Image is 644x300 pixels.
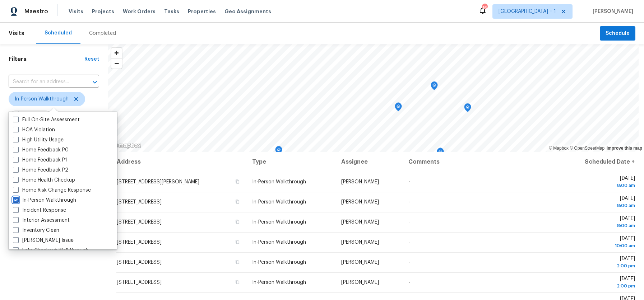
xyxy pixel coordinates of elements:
span: - [408,220,410,225]
h1: Filters [9,56,84,63]
span: Tasks [164,9,179,14]
span: Visits [9,25,24,41]
label: Home Feedback P0 [13,146,69,154]
button: Zoom out [111,58,122,69]
span: In-Person Walkthrough [252,280,306,285]
span: [PERSON_NAME] [590,8,633,15]
span: [GEOGRAPHIC_DATA] + 1 [499,8,556,15]
label: HOA Violation [13,126,55,133]
button: Open [90,77,100,87]
label: Late Checkout Walkthrough [13,247,89,254]
span: In-Person Walkthrough [252,260,306,265]
span: In-Person Walkthrough [15,95,69,103]
span: [PERSON_NAME] [341,220,379,225]
div: Map marker [275,146,282,157]
button: Copy Address [234,279,241,285]
div: Completed [89,30,116,37]
span: [PERSON_NAME] [341,179,379,184]
label: [PERSON_NAME] Issue [13,237,74,244]
button: Copy Address [234,198,241,205]
div: Reset [84,56,99,63]
a: Improve this map [607,146,642,151]
th: Address [116,152,246,172]
a: Mapbox [549,146,569,151]
a: Mapbox homepage [110,141,142,150]
div: Map marker [464,103,471,114]
span: [STREET_ADDRESS] [117,220,162,225]
span: Visits [69,8,83,15]
label: Home Feedback P2 [13,167,68,174]
div: 8:00 am [564,182,635,189]
input: Search for an address... [9,76,79,88]
label: Full On-Site Assessment [13,116,80,123]
div: 10:00 am [564,242,635,249]
button: Zoom in [111,48,122,58]
button: Copy Address [234,219,241,225]
th: Scheduled Date ↑ [559,152,635,172]
span: [PERSON_NAME] [341,200,379,205]
span: Maestro [24,8,48,15]
label: In-Person Walkthrough [13,197,76,204]
span: [DATE] [564,276,635,290]
span: In-Person Walkthrough [252,240,306,245]
label: High Utility Usage [13,136,64,144]
span: [STREET_ADDRESS][PERSON_NAME] [117,179,199,184]
div: 16 [482,4,487,11]
a: OpenStreetMap [570,146,604,151]
div: Map marker [437,148,444,159]
div: Map marker [395,103,402,114]
label: Inventory Clean [13,227,59,234]
span: In-Person Walkthrough [252,179,306,184]
span: - [408,179,410,184]
span: [DATE] [564,216,635,229]
span: Projects [92,8,114,15]
span: Work Orders [123,8,156,15]
span: Geo Assignments [224,8,271,15]
span: [DATE] [564,196,635,209]
div: Map marker [431,81,438,93]
span: [DATE] [564,176,635,189]
span: - [408,260,410,265]
span: [DATE] [564,256,635,269]
span: - [408,200,410,205]
th: Comments [403,152,559,172]
span: In-Person Walkthrough [252,200,306,205]
label: Home Feedback P1 [13,156,67,164]
label: Interior Assessment [13,217,70,224]
span: - [408,240,410,245]
span: [PERSON_NAME] [341,240,379,245]
span: [STREET_ADDRESS] [117,280,162,285]
label: Incident Response [13,207,66,214]
div: Scheduled [45,29,72,37]
canvas: Map [108,44,639,152]
label: Home Risk Change Response [13,187,91,194]
div: 2:00 pm [564,262,635,269]
span: [DATE] [564,236,635,249]
span: Properties [188,8,216,15]
span: - [408,280,410,285]
button: Schedule [600,26,635,41]
span: [STREET_ADDRESS] [117,240,162,245]
label: Home Health Checkup [13,177,75,184]
button: Copy Address [234,259,241,265]
div: 8:00 am [564,202,635,209]
span: Schedule [606,29,630,38]
span: [PERSON_NAME] [341,280,379,285]
span: [STREET_ADDRESS] [117,260,162,265]
span: [STREET_ADDRESS] [117,200,162,205]
th: Type [246,152,335,172]
div: 8:00 am [564,222,635,229]
th: Assignee [335,152,403,172]
span: In-Person Walkthrough [252,220,306,225]
span: [PERSON_NAME] [341,260,379,265]
button: Copy Address [234,178,241,185]
button: Copy Address [234,239,241,245]
div: 2:00 pm [564,282,635,290]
